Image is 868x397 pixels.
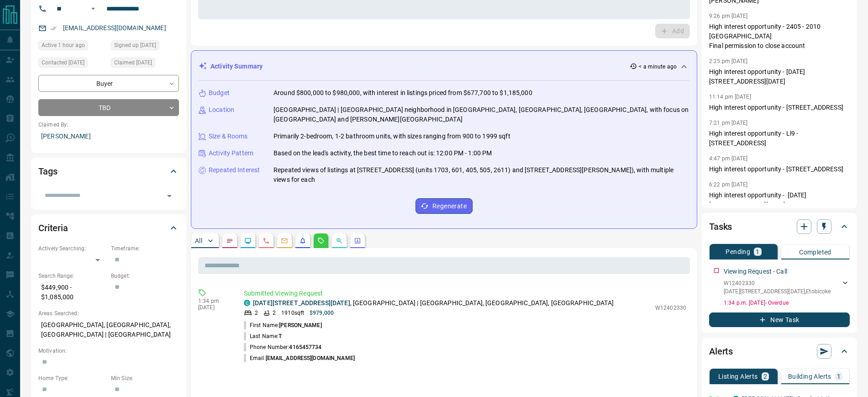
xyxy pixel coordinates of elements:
p: 1910 sqft [281,309,304,317]
p: 2 [255,309,258,317]
p: 1:34 p.m. [DATE] - Overdue [724,299,850,307]
p: Areas Searched: [38,309,179,318]
p: High interest opportunity - [DATE][STREET_ADDRESS][DATE] [709,191,850,210]
p: [DATE] [198,304,230,311]
p: 7:21 pm [DATE] [709,120,748,126]
p: Based on the lead's activity, the best time to reach out is: 12:00 PM - 1:00 PM [274,148,492,158]
div: Thu Oct 13 2022 [111,58,179,70]
div: Sat Jan 13 2024 [38,58,106,70]
p: 1 [756,249,759,255]
p: Location [209,105,234,115]
p: Actively Searching: [38,244,106,253]
svg: Calls [263,237,270,244]
span: [PERSON_NAME] [279,322,321,328]
div: W12402330[DATE][STREET_ADDRESS][DATE],Etobicoke [724,277,850,297]
svg: Emails [281,237,288,244]
p: W12402330 [655,304,686,312]
p: Email: [244,354,355,362]
p: Activity Summary [210,62,263,71]
svg: Notes [226,237,233,244]
p: 11:14 pm [DATE] [709,94,751,100]
svg: Requests [317,237,325,244]
div: Criteria [38,217,179,239]
p: $449,900 - $1,085,000 [38,280,106,305]
p: High interest opportunity - [DATE][STREET_ADDRESS][DATE] [709,67,850,86]
svg: Agent Actions [354,237,361,244]
span: T [279,333,282,339]
h2: Tasks [709,219,732,234]
span: Claimed [DATE] [114,58,152,67]
p: Listing Alerts [718,373,758,380]
a: [EMAIL_ADDRESS][DOMAIN_NAME] [63,24,166,32]
p: First Name: [244,321,322,329]
p: Pending [726,249,750,255]
svg: Email Verified [50,25,57,32]
p: Completed [799,249,831,255]
p: High interest opportunity - [STREET_ADDRESS] [709,103,850,112]
p: Building Alerts [788,373,831,380]
p: Viewing Request - Call [724,267,787,276]
span: [EMAIL_ADDRESS][DOMAIN_NAME] [266,355,355,361]
p: High interest opportunity - 2405 - 2010 [GEOGRAPHIC_DATA] Final permission to close account [709,22,850,51]
p: Around $800,000 to $980,000, with interest in listings priced from $677,700 to $1,185,000 [274,88,532,98]
svg: Listing Alerts [299,237,306,244]
a: [DATE][STREET_ADDRESS][DATE] [253,299,350,307]
h2: Alerts [709,344,733,359]
button: New Task [709,312,850,327]
p: , [GEOGRAPHIC_DATA] | [GEOGRAPHIC_DATA], [GEOGRAPHIC_DATA], [GEOGRAPHIC_DATA] [253,298,614,308]
h2: Criteria [38,221,68,235]
div: Tags [38,160,179,182]
p: 1:34 pm [198,298,230,304]
p: 1 [837,373,841,380]
p: 2 [273,309,276,317]
p: $979,000 [310,309,334,317]
span: Active 1 hour ago [42,41,85,50]
svg: Opportunities [336,237,343,244]
p: Activity Pattern [209,148,253,158]
p: [GEOGRAPHIC_DATA] | [GEOGRAPHIC_DATA] neighborhood in [GEOGRAPHIC_DATA], [GEOGRAPHIC_DATA], [GEOG... [274,105,689,124]
p: High interest opportunity - Ll9 - [STREET_ADDRESS] [709,129,850,148]
h2: Tags [38,164,57,179]
p: [PERSON_NAME] [38,129,179,144]
p: Budget: [111,272,179,280]
p: Budget [209,88,230,98]
p: Submitted Viewing Request [244,289,686,298]
span: Contacted [DATE] [42,58,84,67]
svg: Lead Browsing Activity [244,237,252,244]
p: Last Name: [244,332,282,340]
div: condos.ca [244,300,250,306]
div: Buyer [38,75,179,92]
button: Open [163,190,176,202]
p: Repeated views of listings at [STREET_ADDRESS] (units 1703, 601, 405, 505, 2611) and [STREET_ADDR... [274,165,689,185]
span: 4165457734 [289,344,321,350]
p: 6:22 pm [DATE] [709,181,748,188]
p: W12402330 [724,279,831,287]
p: [GEOGRAPHIC_DATA], [GEOGRAPHIC_DATA], [GEOGRAPHIC_DATA] | [GEOGRAPHIC_DATA] [38,318,179,342]
button: Open [88,3,99,14]
p: All [195,238,202,244]
p: 4:47 pm [DATE] [709,155,748,162]
p: [DATE][STREET_ADDRESS][DATE] , Etobicoke [724,287,831,296]
p: 2:25 pm [DATE] [709,58,748,64]
p: Claimed By: [38,121,179,129]
p: Min Size: [111,374,179,382]
p: Phone Number: [244,343,322,351]
p: Home Type: [38,374,106,382]
p: High interest opportunity - [STREET_ADDRESS] [709,164,850,174]
p: Repeated Interest [209,165,260,175]
p: Size & Rooms [209,132,248,141]
p: Motivation: [38,347,179,355]
p: 2 [763,373,767,380]
p: < a minute ago [639,63,677,71]
div: Sun Nov 28 2021 [111,40,179,53]
div: TBD [38,99,179,116]
p: Timeframe: [111,244,179,253]
p: Search Range: [38,272,106,280]
div: Tue Sep 16 2025 [38,40,106,53]
span: Signed up [DATE] [114,41,156,50]
div: Activity Summary< a minute ago [199,58,689,75]
div: Tasks [709,216,850,238]
p: Primarily 2-bedroom, 1-2 bathroom units, with sizes ranging from 900 to 1999 sqft [274,132,510,141]
p: 9:26 pm [DATE] [709,13,748,19]
div: Alerts [709,340,850,362]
